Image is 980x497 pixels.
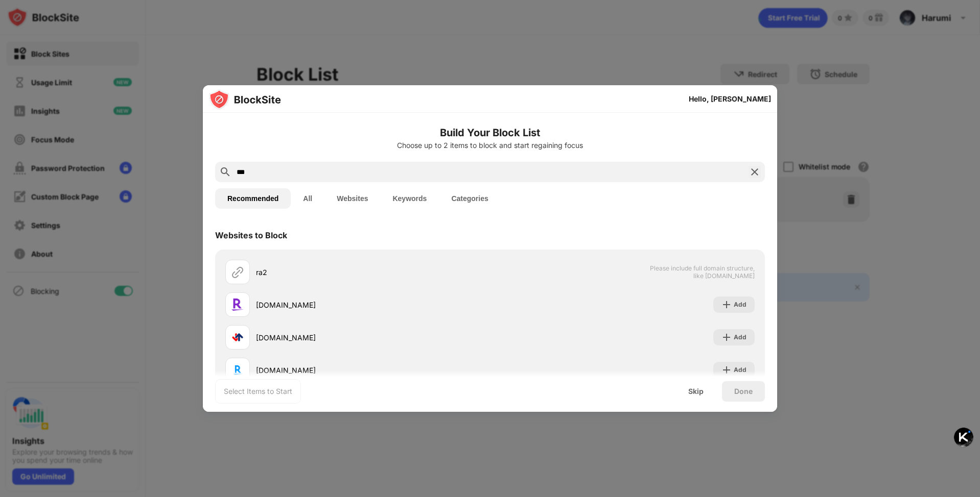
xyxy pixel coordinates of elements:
img: favicons [231,364,244,376]
div: Hello, [PERSON_NAME] [689,95,771,103]
img: search-close [749,166,761,178]
div: Add [734,300,746,310]
div: ra2 [256,267,490,278]
div: Choose up to 2 items to block and start regaining focus [215,141,765,150]
div: Skip [688,387,704,395]
button: Keywords [380,188,439,209]
div: Websites to Block [215,230,287,240]
button: Websites [324,188,380,209]
button: All [291,188,324,209]
img: url.svg [231,266,244,278]
div: [DOMAIN_NAME] [256,332,490,343]
img: favicons [231,331,244,343]
div: Done [734,387,753,395]
div: Add [734,365,746,375]
div: [DOMAIN_NAME] [256,300,490,310]
div: [DOMAIN_NAME] [256,365,490,376]
img: favicons [231,299,244,311]
span: Please include full domain structure, like [DOMAIN_NAME] [649,264,755,280]
img: logo-blocksite.svg [209,89,281,110]
h6: Build Your Block List [215,125,765,140]
img: search.svg [219,166,231,178]
div: Add [734,332,746,342]
button: Recommended [215,188,291,209]
button: Categories [439,188,500,209]
div: Select Items to Start [224,386,292,396]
